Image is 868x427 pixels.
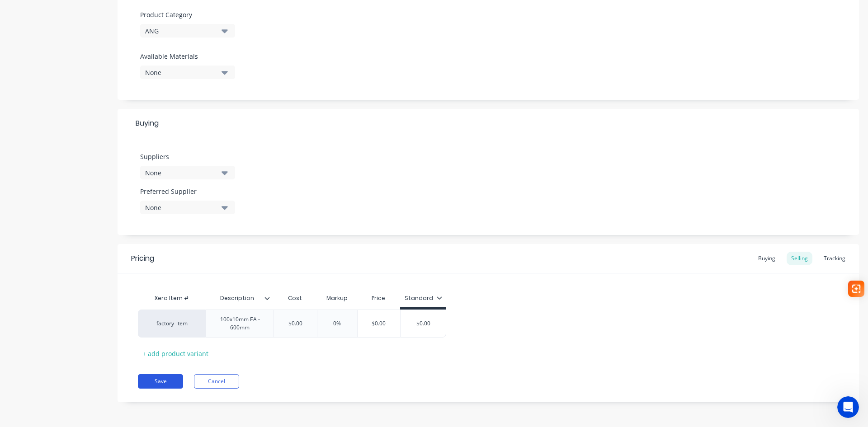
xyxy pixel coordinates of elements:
[118,109,859,138] div: Buying
[274,289,317,307] div: Cost
[145,203,217,212] div: None
[140,52,235,61] label: Available Materials
[357,289,401,307] div: Price
[356,312,401,335] div: $0.00
[145,26,217,36] div: ANG
[819,252,850,265] div: Tracking
[837,396,859,418] iframe: Intercom live chat
[138,347,213,361] div: + add product variant
[405,294,442,302] div: Standard
[140,201,235,214] button: None
[273,312,318,335] div: $0.00
[145,68,217,77] div: None
[140,166,235,179] button: None
[140,187,235,196] label: Preferred Supplier
[6,4,23,21] button: go back
[159,4,175,20] div: Close
[787,252,812,265] div: Selling
[145,168,217,178] div: None
[138,289,206,307] div: Xero Item #
[147,319,197,328] div: factory_item
[140,10,231,19] label: Product Category
[194,374,239,389] button: Cancel
[401,312,446,335] div: $0.00
[140,152,235,161] label: Suppliers
[210,314,270,333] div: 100x10mm EA - 600mm
[140,66,235,79] button: None
[206,289,274,307] div: Description
[131,253,154,264] div: Pricing
[317,289,357,307] div: Markup
[138,374,183,389] button: Save
[315,312,360,335] div: 0%
[140,24,235,38] button: ANG
[206,287,268,310] div: Description
[138,310,446,338] div: factory_item100x10mm EA - 600mm$0.000%$0.00$0.00
[754,252,780,265] div: Buying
